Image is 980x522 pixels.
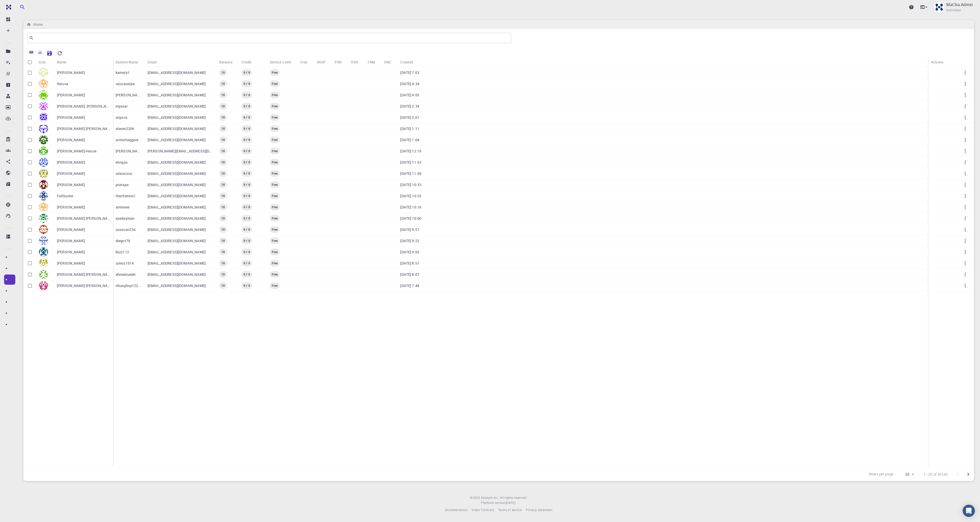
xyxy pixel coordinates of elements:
[241,126,252,131] span: 0 / 0
[481,495,499,500] span: Exabyte Inc.
[400,272,419,277] p: [DATE] 8:07
[445,507,468,513] a: Documentation
[219,283,227,288] span: 10
[116,81,135,86] p: raissaserpa
[398,57,435,67] div: Created
[219,138,227,142] span: 10
[270,170,280,177] div: Current Service Level
[57,216,111,221] p: [PERSON_NAME] [PERSON_NAME]
[241,216,252,220] span: 0 / 0
[219,171,227,176] span: 10
[400,238,419,243] p: [DATE] 9:22
[116,171,132,176] p: smoscoso
[946,8,961,13] span: Individual
[365,57,381,67] div: TRM
[270,260,280,267] div: Current Service Level
[400,126,419,131] p: [DATE] 1:11
[314,57,332,67] div: VASP
[270,237,280,244] div: Current Service Level
[57,70,85,75] p: [PERSON_NAME]
[148,272,206,277] p: [EMAIL_ADDRESS][DOMAIN_NAME]
[148,70,206,75] p: [EMAIL_ADDRESS][DOMAIN_NAME]
[39,146,48,156] img: avatar
[57,272,111,277] p: [PERSON_NAME] [PERSON_NAME] [PERSON_NAME]
[500,495,527,500] span: All rights reserved.
[270,159,280,166] div: Current Service Level
[39,79,48,88] img: avatar
[270,283,280,288] span: Free
[148,171,206,176] p: [EMAIL_ADDRESS][DOMAIN_NAME]
[148,115,206,120] p: [EMAIL_ADDRESS][DOMAIN_NAME]
[400,149,421,154] p: [DATE] 12:10
[39,225,48,234] img: avatar
[472,508,494,512] span: Video Tutorials
[481,495,499,500] a: Exabyte Inc.
[148,104,206,109] p: [EMAIL_ADDRESS][DOMAIN_NAME]
[31,22,43,27] h6: Home
[400,93,419,98] p: [DATE] 4:05
[241,115,252,120] span: 0 / 0
[148,149,214,154] p: [PERSON_NAME][EMAIL_ADDRESS][DOMAIN_NAME]
[39,158,48,167] img: avatar
[241,70,252,75] span: 0 / 0
[270,160,280,164] span: Free
[400,160,421,165] p: [DATE] 11:53
[116,205,129,210] p: amineee
[39,258,48,268] img: avatar
[400,205,421,210] p: [DATE] 10:16
[148,193,206,199] p: [EMAIL_ADDRESS][DOMAIN_NAME]
[148,227,206,232] p: [EMAIL_ADDRESS][DOMAIN_NAME]
[270,93,280,97] span: Free
[270,226,280,233] div: Current Service Level
[44,48,55,58] button: Save Explorer Settings
[219,205,227,209] span: 10
[267,57,298,67] div: Service Level
[148,283,206,288] p: [EMAIL_ADDRESS][DOMAIN_NAME]
[381,57,398,67] div: VNC
[57,57,67,67] div: Name
[219,194,227,198] span: 10
[270,126,280,131] span: Free
[113,57,145,67] div: System Name
[219,115,227,120] span: 10
[39,202,48,212] img: avatar
[241,138,252,142] span: 0 / 0
[400,171,421,176] p: [DATE] 11:50
[116,149,142,154] p: [PERSON_NAME]
[219,227,227,232] span: 10
[445,508,468,512] span: Documentation
[39,135,48,145] img: avatar
[148,216,206,221] p: [EMAIL_ADDRESS][DOMAIN_NAME]
[270,149,280,153] span: Free
[934,2,944,12] img: Mat3ra Admin
[270,272,280,277] span: Free
[270,181,280,188] div: Current Service Level
[270,103,280,110] div: Current Service Level
[116,261,134,266] p: simos1914
[241,227,252,232] span: 0 / 0
[506,501,516,505] span: [DATE] .
[39,270,48,279] img: avatar
[116,57,138,67] div: System Name
[57,261,85,266] p: [PERSON_NAME]
[219,261,227,265] span: 10
[219,239,227,243] span: 10
[241,160,252,164] span: 0 / 0
[270,239,280,243] span: Free
[39,247,48,257] img: avatar
[145,57,217,67] div: Email
[57,160,85,165] p: [PERSON_NAME]
[57,205,85,210] p: [PERSON_NAME]
[270,250,280,254] span: Free
[332,57,348,67] div: PRD
[270,171,280,176] span: Free
[400,283,419,288] p: [DATE] 7:48
[270,192,280,199] div: Current Service Level
[270,215,280,222] div: Current Service Level
[219,272,227,277] span: 10
[219,126,227,131] span: 10
[270,80,280,87] div: Current Service Level
[148,93,206,98] p: [EMAIL_ADDRESS][DOMAIN_NAME]
[241,194,252,198] span: 0 / 0
[148,81,206,86] p: [EMAIL_ADDRESS][DOMAIN_NAME]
